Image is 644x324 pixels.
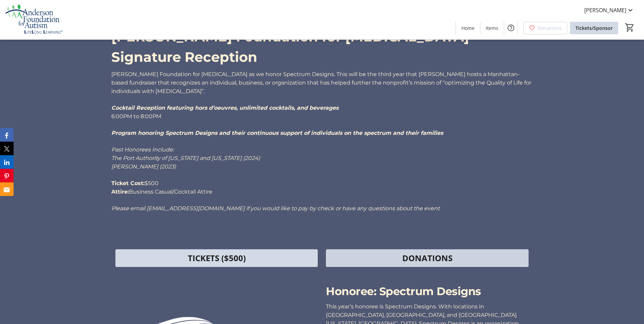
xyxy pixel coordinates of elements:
em: Past Honorees Include: [111,146,174,153]
strong: Ticket Cost: [111,180,145,186]
a: Tickets/Sponsor [570,22,618,34]
button: Cart [624,21,636,34]
em: [PERSON_NAME] (2023) [111,163,176,170]
button: [PERSON_NAME] [579,5,640,16]
button: Donations [326,249,528,267]
span: Items [486,24,498,32]
span: [PERSON_NAME] Foundation for [MEDICAL_DATA] as we honor Spectrum Designs. This will be the third ... [111,71,531,94]
em: Please email [EMAIL_ADDRESS][DOMAIN_NAME] if you would like to pay by check or have any questions... [111,205,440,212]
span: 6:00PM to 8:00PM [111,113,161,120]
em: The Port Authority of [US_STATE] and [US_STATE] (2024) [111,155,260,161]
span: $500 [145,180,159,186]
span: Tickets/Sponsor [575,24,613,32]
a: Items [480,22,504,34]
em: Program honoring Spectrum Designs and their continuous support of individuals on the spectrum and... [111,130,443,136]
span: Donations [538,24,562,32]
span: TICKETS ($500) [188,252,246,264]
button: Help [504,21,518,35]
button: TICKETS ($500) [115,249,318,267]
span: [PERSON_NAME] [584,6,626,14]
span: Honoree: Spectrum Designs [326,285,481,298]
a: Home [456,22,480,34]
span: Business Casual/Cocktail Attire [129,188,213,195]
em: Cocktail Reception featuring hors d’oeuvres, unlimited cocktails, and beverages [111,105,338,111]
a: Donations [523,22,567,34]
span: Donations [402,252,453,264]
img: Anderson Foundation for Autism 's Logo [4,3,65,37]
span: Home [461,24,475,32]
strong: Attire: [111,188,129,195]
